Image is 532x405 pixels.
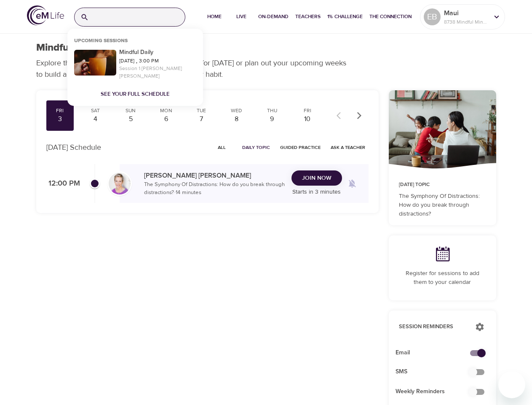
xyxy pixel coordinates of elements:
[297,107,318,114] div: Fri
[369,12,412,21] span: The Connection
[399,323,467,331] p: Session Reminders
[396,387,476,396] span: Weekly Reminders
[191,107,212,114] div: Tue
[262,114,283,124] div: 9
[144,170,285,181] p: [PERSON_NAME] [PERSON_NAME]
[258,12,289,21] span: On-Demand
[191,114,212,124] div: 7
[226,107,247,114] div: Wed
[498,371,525,398] iframe: Button to launch messaging window
[396,367,476,376] span: SMS
[120,114,141,124] div: 5
[119,65,196,80] p: Session 1 · [PERSON_NAME] [PERSON_NAME]
[109,173,131,194] img: kellyb.jpg
[119,48,196,57] p: Mindful Daily
[444,8,489,18] p: Maui
[331,143,365,151] span: Ask a Teacher
[74,50,116,76] img: mindful-daily.jpg
[119,57,196,65] p: [DATE] ¸ 3:00 PM
[144,181,285,197] p: The Symphony Of Distractions: How do you break through distractions? · 14 minutes
[85,114,106,124] div: 4
[277,141,324,154] button: Guided Practice
[262,107,283,114] div: Thu
[209,141,235,154] button: All
[342,173,362,194] span: Remind me when a class goes live every Friday at 12:00 PM
[50,107,71,114] div: Fri
[239,141,273,154] button: Daily Topic
[27,5,64,25] img: logo
[302,173,331,184] span: Join Now
[46,178,80,189] p: 12:00 PM
[92,8,185,26] input: Find programs, teachers, etc...
[36,42,142,54] h1: Mindful Daily Schedule
[212,143,232,151] span: All
[327,141,369,154] button: Ask a Teacher
[36,57,352,80] p: Explore the expert-led, brief mindfulness sessions for [DATE] or plan out your upcoming weeks to ...
[399,269,486,287] p: Register for sessions to add them to your calendar
[85,107,106,114] div: Sat
[291,170,342,186] button: Join Now
[46,142,101,153] p: [DATE] Schedule
[226,114,247,124] div: 8
[231,12,251,21] span: Live
[155,114,176,124] div: 6
[204,12,225,21] span: Home
[297,114,318,124] div: 10
[291,188,342,197] p: Starts in 3 minutes
[327,12,363,21] span: 1% Challenge
[295,12,321,21] span: Teachers
[50,114,71,124] div: 3
[399,181,486,189] p: [DATE] Topic
[101,89,170,99] button: See your full schedule
[280,143,321,151] span: Guided Practice
[444,18,489,26] p: 8738 Mindful Minutes
[120,107,141,114] div: Sun
[67,38,134,48] div: Upcoming Sessions
[242,143,270,151] span: Daily Topic
[396,348,476,357] span: Email
[399,192,486,219] p: The Symphony Of Distractions: How do you break through distractions?
[424,8,441,25] div: EB
[155,107,176,114] div: Mon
